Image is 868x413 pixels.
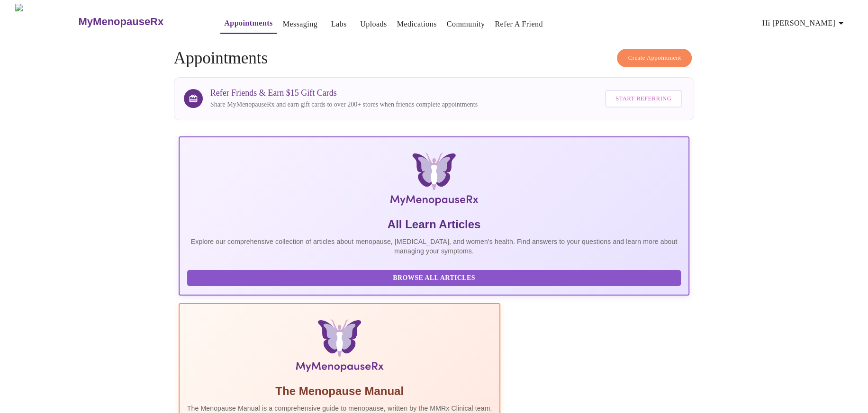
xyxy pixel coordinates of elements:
a: Appointments [224,17,272,30]
a: Labs [331,18,347,31]
button: Refer a Friend [491,15,547,34]
button: Messaging [279,15,321,34]
button: Hi [PERSON_NAME] [759,14,850,33]
a: Start Referring [603,85,684,112]
p: Share MyMenopauseRx and earn gift cards to over 200+ stores when friends complete appointments [210,100,478,109]
h3: MyMenopauseRx [78,16,163,28]
h5: The Menopause Manual [187,384,492,399]
button: Start Referring [605,90,682,108]
a: Browse All Articles [187,273,683,281]
img: MyMenopauseRx Logo [15,4,77,39]
span: Create Appointment [628,53,681,63]
a: Refer a Friend [495,18,543,31]
a: Messaging [283,18,317,31]
button: Appointments [220,14,276,34]
h5: All Learn Articles [187,217,681,232]
a: MyMenopauseRx [77,5,201,38]
p: The Menopause Manual is a comprehensive guide to menopause, written by the MMRx Clinical team. [187,404,492,413]
button: Uploads [356,15,391,34]
button: Labs [324,15,354,34]
button: Create Appointment [617,49,692,67]
img: Menopause Manual [235,319,443,376]
a: Uploads [360,18,387,31]
span: Browse All Articles [197,272,671,284]
h3: Refer Friends & Earn $15 Gift Cards [210,88,478,98]
span: Hi [PERSON_NAME] [762,17,847,30]
p: Explore our comprehensive collection of articles about menopause, [MEDICAL_DATA], and women's hea... [187,237,681,256]
a: Medications [397,18,437,31]
h4: Appointments [174,49,694,68]
img: MyMenopauseRx Logo [264,153,604,209]
button: Community [443,15,489,34]
button: Browse All Articles [187,270,681,287]
span: Start Referring [615,93,671,104]
a: Community [447,18,485,31]
button: Medications [393,15,441,34]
